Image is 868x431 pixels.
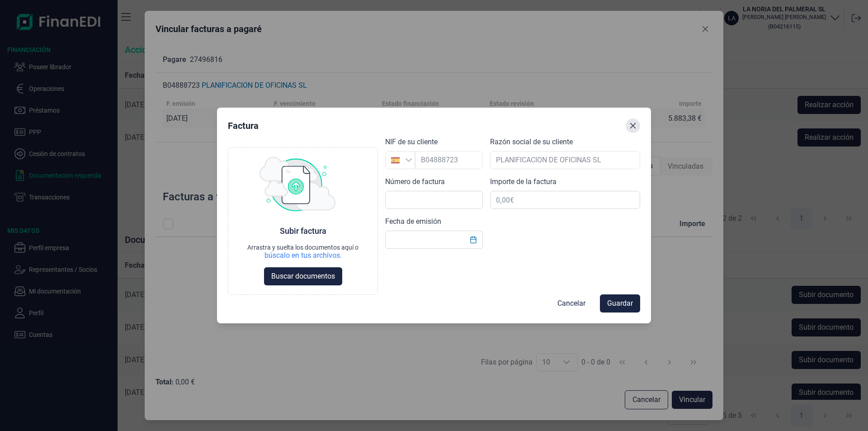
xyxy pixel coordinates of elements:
label: NIF de su cliente [385,137,438,147]
div: Subir factura [280,226,326,237]
button: Buscar documentos [264,267,342,285]
div: búscalo en tus archivos. [264,251,342,260]
div: Factura [228,119,259,132]
button: Choose Date [465,232,482,248]
div: Arrastra y suelta los documentos aquí o [247,244,359,251]
div: búscalo en tus archivos. [247,251,359,260]
label: Importe de la factura [490,176,557,187]
input: 0,00€ [490,191,640,209]
label: Fecha de emisión [385,216,441,227]
div: Busque un NIF [405,152,415,169]
button: Close [626,118,640,133]
span: Buscar documentos [271,271,335,282]
button: Cancelar [550,294,593,313]
label: Número de factura [385,176,445,187]
span: Guardar [607,298,633,309]
img: upload img [259,157,335,211]
button: Guardar [600,294,640,313]
label: Razón social de su cliente [490,137,573,147]
span: Cancelar [557,298,585,309]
